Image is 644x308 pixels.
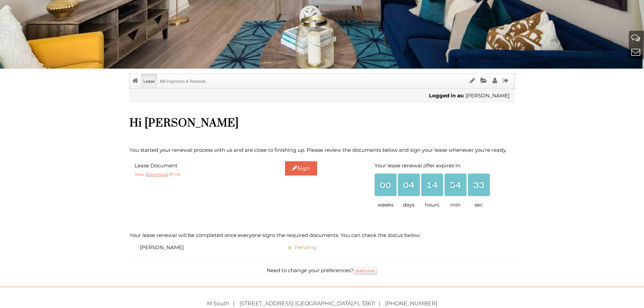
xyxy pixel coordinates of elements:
span: 14 [421,173,443,185]
a: Print [170,172,181,177]
a: View [135,172,144,177]
a: Sign Documents [467,74,477,88]
span: sec [468,200,490,209]
span: 54 [445,185,467,196]
a: Documents [478,74,490,88]
span: 04 [398,185,420,196]
a: Home [130,74,141,88]
span: , [239,300,384,307]
a: [PHONE_NUMBER] [385,300,437,307]
span: 04 [398,173,420,185]
span: [PERSON_NAME] [466,92,510,99]
i: Sign Documents [470,77,475,84]
a: Sign [285,161,317,175]
b: Logged in as: [429,92,464,99]
p: Your lease renewal offer expires in: [375,161,495,170]
a: start over [354,267,377,275]
i: Profile [493,77,497,84]
a: Bilt Payments & Rewards [158,74,208,88]
span: 00 [375,173,397,185]
a: Sign Out [500,74,511,88]
a: Profile [490,74,500,88]
span: days [398,200,420,209]
span: 33 [468,173,490,185]
a: Contact [631,46,640,57]
span: 33 [468,185,490,196]
p: Your lease renewal will be completed once everyone signs the required documents. You can check th... [129,231,515,240]
span: [GEOGRAPHIC_DATA] [295,300,353,307]
span: hours [421,200,443,209]
i: Documents [480,77,487,84]
span: | [169,172,181,177]
h1: Hi [PERSON_NAME] [129,116,515,130]
a: M South [STREET_ADDRESS] [GEOGRAPHIC_DATA],FL 33611 [207,300,384,307]
span: min [445,200,467,209]
span: M South [207,300,238,307]
a: Help And Support [631,32,640,43]
a: Download [147,172,168,177]
span: 33611 [362,300,375,307]
span: | [145,172,168,177]
span: [STREET_ADDRESS] [239,300,294,307]
p: You started your renewal process with us and are close to finishing up. Please review the documen... [129,146,515,155]
span: weeks [375,200,397,209]
i: Sign Out [503,77,509,84]
span: Pending [287,243,317,252]
span: 00 [375,185,397,196]
i: Home [132,77,138,84]
div: Lease Document [129,161,226,179]
div: [PERSON_NAME] [135,243,229,252]
span: 14 [421,185,443,196]
span: 54 [445,173,467,185]
a: Lease [141,74,157,88]
span: FL [354,300,360,307]
p: Need to change your preferences? [129,266,515,275]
